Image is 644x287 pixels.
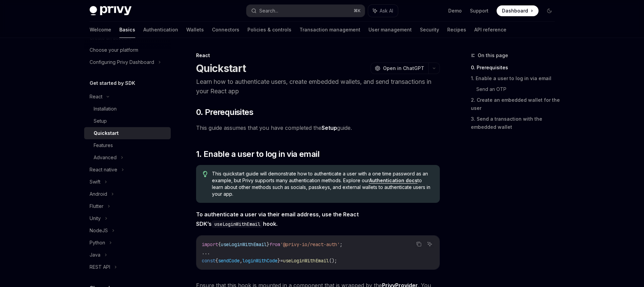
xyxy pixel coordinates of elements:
[218,258,240,264] span: sendCode
[544,5,555,16] button: Toggle dark mode
[471,95,560,114] a: 2. Create an embedded wallet for the user
[186,22,204,38] a: Wallets
[196,62,246,74] h1: Quickstart
[143,22,178,38] a: Authentication
[215,258,218,264] span: {
[502,7,528,14] span: Dashboard
[300,22,360,38] a: Transaction management
[202,241,218,247] span: import
[242,258,278,264] span: loginWithCode
[90,93,102,101] div: React
[84,115,171,127] a: Setup
[202,258,215,264] span: const
[478,51,508,59] span: On this page
[94,129,119,137] div: Quickstart
[202,249,210,256] span: ...
[84,127,171,139] a: Quickstart
[340,241,342,247] span: ;
[90,46,138,54] div: Choose your platform
[420,22,439,38] a: Security
[90,226,108,235] div: NodeJS
[497,5,539,16] a: Dashboard
[90,166,117,174] div: React native
[90,58,154,66] div: Configuring Privy Dashboard
[471,73,560,84] a: 1. Enable a user to log in via email
[84,44,171,56] a: Choose your platform
[119,22,135,38] a: Basics
[269,241,280,247] span: from
[380,7,393,14] span: Ask AI
[90,190,107,198] div: Android
[90,214,101,222] div: Unity
[196,211,359,227] strong: To authenticate a user via their email address, use the React SDK’s hook.
[94,105,117,113] div: Installation
[90,6,132,16] img: dark logo
[212,170,433,197] span: This quickstart guide will demonstrate how to authenticate a user with a one time password as an ...
[90,79,135,87] h5: Get started by SDK
[278,258,280,264] span: }
[247,22,291,38] a: Policies & controls
[321,124,337,131] a: Setup
[471,114,560,133] a: 3. Send a transaction with the embedded wallet
[94,141,113,149] div: Features
[476,84,560,95] a: Send an OTP
[368,22,412,38] a: User management
[329,258,337,264] span: ();
[90,251,100,259] div: Java
[425,240,434,248] button: Ask AI
[448,7,462,14] a: Demo
[354,8,361,14] span: ⌘ K
[368,5,398,17] button: Ask AI
[371,63,428,74] button: Open in ChatGPT
[196,52,440,59] div: React
[383,65,424,72] span: Open in ChatGPT
[283,258,329,264] span: useLoginWithEmail
[196,149,319,160] span: 1. Enable a user to log in via email
[240,258,242,264] span: ,
[90,263,110,271] div: REST API
[212,220,263,228] code: useLoginWithEmail
[218,241,221,247] span: {
[196,123,440,133] span: This guide assumes that you have completed the guide.
[90,239,105,247] div: Python
[212,22,239,38] a: Connectors
[196,77,440,96] p: Learn how to authenticate users, create embedded wallets, and send transactions in your React app
[447,22,466,38] a: Recipes
[90,178,100,186] div: Swift
[470,7,488,14] a: Support
[280,258,283,264] span: =
[84,103,171,115] a: Installation
[203,171,208,177] svg: Tip
[369,177,418,184] a: Authentication docs
[280,241,340,247] span: '@privy-io/react-auth'
[474,22,506,38] a: API reference
[94,153,117,162] div: Advanced
[246,5,365,17] button: Search...⌘K
[90,202,103,210] div: Flutter
[221,241,267,247] span: useLoginWithEmail
[90,22,111,38] a: Welcome
[84,139,171,151] a: Features
[196,107,253,118] span: 0. Prerequisites
[94,117,107,125] div: Setup
[414,240,423,248] button: Copy the contents from the code block
[267,241,269,247] span: }
[471,62,560,73] a: 0. Prerequisites
[259,7,278,15] div: Search...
